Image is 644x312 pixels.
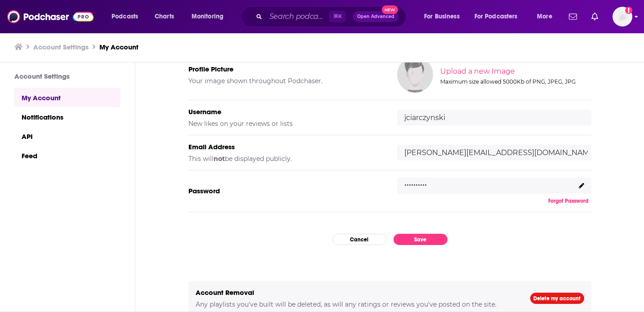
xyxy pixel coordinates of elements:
button: Cancel [332,234,386,245]
h5: Account Removal [196,288,516,297]
span: For Business [424,10,460,23]
button: open menu [531,9,563,24]
a: Delete my account [530,293,584,304]
div: Search podcasts, credits, & more... [250,6,415,27]
button: Show profile menu [613,7,632,27]
a: Show notifications dropdown [588,9,602,24]
button: Forgot Password [546,197,591,205]
a: Notifications [14,107,121,126]
button: open menu [105,9,150,24]
span: For Podcasters [474,10,518,23]
span: Monitoring [192,10,224,23]
button: Save [394,234,447,245]
img: Your profile image [397,57,433,93]
a: My Account [99,43,139,51]
h5: Your image shown throughout Podchaser. [188,77,383,85]
input: username [397,110,591,125]
img: User Profile [613,7,632,27]
button: Open AdvancedNew [353,11,398,22]
button: open menu [418,9,471,24]
span: Open Advanced [357,14,394,19]
button: open menu [185,9,235,24]
a: Feed [14,146,121,165]
p: .......... [404,175,427,188]
span: More [537,10,552,23]
b: not [214,155,225,163]
a: Show notifications dropdown [565,9,581,24]
svg: Add a profile image [625,7,632,14]
span: Logged in as jciarczynski [613,7,632,27]
h5: Email Address [188,143,383,151]
h5: Password [188,187,383,195]
a: API [14,126,121,146]
input: email [397,145,591,160]
button: open menu [469,9,531,24]
h5: Profile Picture [188,65,383,73]
img: Podchaser - Follow, Share and Rate Podcasts [7,8,94,25]
span: Charts [155,10,174,23]
h5: New likes on your reviews or lists [188,120,383,128]
a: My Account [14,88,121,107]
span: ⌘ K [329,11,346,22]
span: Podcasts [112,10,138,23]
a: Account Settings [33,43,89,51]
h3: Account Settings [14,72,121,80]
h5: Username [188,107,383,116]
span: New [382,5,398,14]
h5: Any playlists you've built will be deleted, as will any ratings or reviews you've posted on the s... [196,300,516,308]
div: Maximum size allowed 5000Kb of PNG, JPEG, JPG [440,78,590,85]
a: Charts [149,9,179,24]
h5: This will be displayed publicly. [188,155,383,163]
input: Search podcasts, credits, & more... [266,9,329,24]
